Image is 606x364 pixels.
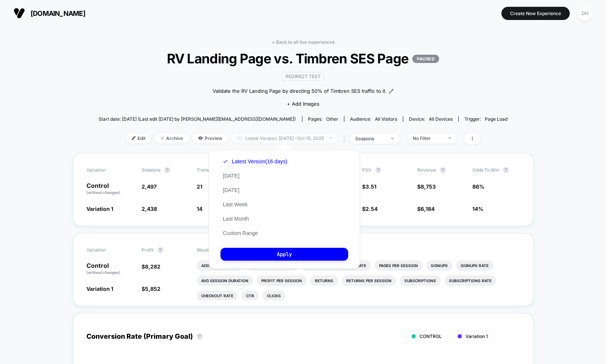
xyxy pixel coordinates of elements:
img: Visually logo [14,8,25,19]
span: $ [142,286,160,292]
li: Subscriptions [400,275,441,286]
span: All Visitors [375,116,397,122]
li: Signups [426,260,452,271]
button: Create New Experience [501,7,570,20]
span: 2,497 [142,183,157,190]
span: 6,184 [421,206,435,212]
span: Variation [86,247,128,253]
button: Custom Range [221,230,260,237]
span: (without changes) [86,270,120,275]
span: $ [417,206,435,212]
button: ? [440,167,446,173]
button: ? [164,167,170,173]
span: | [342,133,350,144]
p: PAUSED [412,55,439,63]
li: Signups Rate [456,260,493,271]
li: Returns Per Session [342,275,396,286]
div: Pages: [308,116,338,122]
span: $ [362,206,378,212]
span: Preview [193,133,228,143]
button: Latest Version(16 days) [221,158,290,165]
span: other [326,116,338,122]
div: DH [578,6,592,21]
li: Avg Session Duration [197,275,253,286]
span: 5,852 [145,286,160,292]
span: all devices [429,116,453,122]
button: [DATE] [221,172,242,179]
span: Latest Version: [DATE] - Oct 15, 2025 [232,133,338,143]
span: Transactions [197,167,224,173]
span: $ [142,263,160,270]
span: RV Landing Page vs. Timbren SES Page [119,51,487,66]
span: 8,753 [421,183,436,190]
span: Sessions [142,167,160,173]
span: $ [362,183,376,190]
button: Last Month [221,215,251,222]
button: Apply [221,248,348,261]
li: Checkout Rate [197,290,238,301]
img: end [330,137,332,139]
li: Profit Per Session [257,275,307,286]
button: ? [157,247,163,253]
div: sessions [355,136,385,141]
span: Redirect Test [282,72,324,81]
button: ? [503,167,509,173]
span: Archive [155,133,189,143]
span: 2.54 [365,206,378,212]
span: [DOMAIN_NAME] [31,9,85,17]
span: CONTROL [419,333,442,339]
span: Variation 1 [86,206,113,212]
span: 14 [197,206,202,212]
span: 86% [472,183,484,190]
span: Validate the RV Landing Page by directing 50% of Timbren SES traffic﻿ to it. [213,88,387,95]
span: $ [417,183,436,190]
button: ? [197,333,203,339]
span: 3.51 [365,183,376,190]
button: DH [575,6,595,21]
li: Add To Cart Rate [197,260,243,271]
li: Pages Per Session [375,260,423,271]
span: 8,282 [145,263,160,270]
button: [DOMAIN_NAME] [11,7,88,19]
span: 21 [197,183,202,190]
span: Profit [142,247,154,253]
button: ? [375,167,381,173]
img: end [391,138,394,139]
button: Last Week [221,201,250,208]
span: Start date: [DATE] (Last edit [DATE] by [PERSON_NAME][EMAIL_ADDRESS][DOMAIN_NAME]) [99,116,296,122]
button: [DATE] [221,187,242,194]
span: (without changes) [86,190,120,195]
img: end [449,137,451,139]
span: Device: [403,116,458,122]
li: Clicks [262,290,285,301]
li: Ctr [242,290,259,301]
span: 14% [472,206,483,212]
p: Would like to see more reports? [197,247,520,253]
p: Control [86,263,134,275]
span: 2,438 [142,206,157,212]
span: Page Load [485,116,507,122]
div: No Filter [413,135,443,141]
span: Edit [126,133,151,143]
span: Variation 1 [466,333,488,339]
img: end [160,136,164,140]
img: calendar [237,136,242,140]
span: + Add Images [287,101,319,107]
div: Audience: [350,116,397,122]
span: Odds to Win [472,167,514,173]
span: Variation [86,167,128,173]
li: Returns [310,275,338,286]
div: Trigger: [464,116,507,122]
a: < Back to all live experiences [272,39,335,45]
img: edit [132,136,136,140]
span: Variation 1 [86,286,113,292]
li: Subscriptions Rate [444,275,496,286]
p: Control [86,183,134,195]
span: Revenue [417,167,436,173]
